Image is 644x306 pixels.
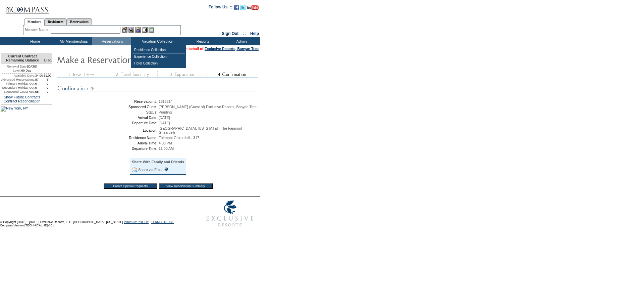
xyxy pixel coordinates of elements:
[59,105,157,109] td: Sponsored Guest:
[59,136,157,140] td: Residence Name:
[200,197,260,230] img: Exclusive Resorts
[4,95,40,99] a: Show Future Contracts
[59,99,157,103] td: Reservation #:
[7,64,27,69] span: Renewal Date:
[43,78,52,82] td: 6
[159,146,174,150] span: 11:00 AM
[1,53,43,64] td: Current Contract Remaining Balance
[131,37,183,45] td: Vacation Collection
[159,110,172,114] span: Pending
[59,121,157,125] td: Departure Date:
[149,27,154,33] img: b_calculator.gif
[59,126,157,134] td: Location:
[67,18,92,25] a: Reservations
[92,37,131,45] td: Reservations
[138,168,163,172] a: Share via Email
[159,141,172,145] span: 4:00 PM
[209,4,232,12] td: Follow Us ::
[240,7,246,11] a: Follow us on Twitter
[104,183,157,189] input: Create Special Requests
[4,99,41,103] a: Contract Reconciliation
[124,220,149,224] a: PRIVACY POLICY
[122,27,127,33] img: b_edit.gif
[59,141,157,145] td: Arrival Time:
[35,78,43,82] td: 87
[159,126,242,134] span: [GEOGRAPHIC_DATA], [US_STATE] - The Fairmont Ghirardelli
[132,53,185,60] td: Experience Collection
[1,74,35,78] td: Available Days:
[183,37,221,45] td: Reports
[250,31,259,36] a: Help
[59,146,157,150] td: Departure Time:
[205,47,259,51] a: Exclusive Resorts, Banyan Tree
[222,31,238,36] a: Sign Out
[208,71,258,78] img: step4_state2.gif
[1,69,43,74] td: 60 Day
[159,99,173,103] span: 1818514
[59,110,157,114] td: Status:
[159,105,257,109] span: [PERSON_NAME] (Guest of) Exclusive Resorts, Banyan Tree
[57,53,191,66] img: Make Reservation
[247,5,259,10] img: Subscribe to our YouTube Channel
[158,47,259,51] span: You are acting on behalf of:
[159,121,170,125] span: [DATE]
[157,71,208,78] img: step3_state3.gif
[15,37,54,45] td: Home
[1,106,28,112] img: New York, NY
[25,27,51,33] div: Member Name:
[164,167,168,171] input: What is this?
[35,90,43,94] td: 58
[24,18,45,26] a: Members
[159,116,170,120] span: [DATE]
[128,27,134,33] img: View
[13,69,21,73] span: Level:
[135,27,141,33] img: Impersonate
[151,220,174,224] a: TERMS OF USE
[234,7,239,11] a: Become our fan on Facebook
[35,86,43,90] td: 0
[240,5,246,10] img: Follow us on Twitter
[43,74,52,78] td: 31.00
[35,82,43,86] td: 0
[107,71,157,78] img: step2_state3.gif
[1,90,35,94] td: Sponsored Guest Res:
[1,64,43,69] td: [DATE]
[35,74,43,78] td: 34.00
[243,31,246,36] span: ::
[43,90,52,94] td: 0
[132,47,185,53] td: Residence Collection
[59,116,157,120] td: Arrival Date:
[43,82,52,86] td: 0
[221,37,260,45] td: Admin
[1,82,35,86] td: Primary Holiday Opt:
[247,7,259,11] a: Subscribe to our YouTube Channel
[159,136,199,140] span: Fairmont Ghirardelli - 317
[142,27,148,33] img: Reservations
[132,160,184,164] div: Share With Family and Friends
[44,18,67,25] a: Residences
[159,183,213,189] input: View Reservation Summary
[1,86,35,90] td: Secondary Holiday Opt:
[43,86,52,90] td: 0
[44,58,52,62] span: Disc.
[234,5,239,10] img: Become our fan on Facebook
[54,37,92,45] td: My Memberships
[1,78,35,82] td: Advanced Reservations:
[132,60,185,67] td: Hotel Collection
[57,71,107,78] img: step1_state3.gif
